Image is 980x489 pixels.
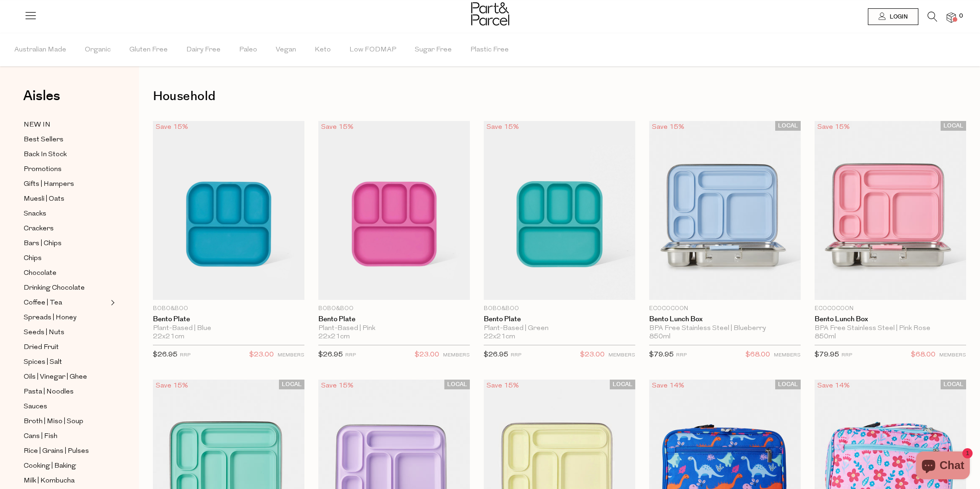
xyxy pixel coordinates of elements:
span: LOCAL [444,380,470,389]
span: $26.95 [484,351,508,358]
div: Save 15% [153,380,191,392]
a: Best Sellers [24,134,108,146]
span: Cooking | Baking [24,461,76,472]
span: Paleo [239,34,257,66]
a: Bento Plate [153,315,304,324]
a: Spices | Salt [24,356,108,368]
img: Part&Parcel [471,2,509,25]
span: Gifts | Hampers [24,179,74,190]
span: Coffee | Tea [24,298,62,309]
span: Sauces [24,401,47,413]
div: Save 15% [815,121,853,133]
span: $26.95 [153,351,177,358]
p: Bobo&boo [484,305,635,313]
span: Vegan [276,34,296,66]
span: LOCAL [610,380,635,389]
div: Save 14% [649,380,687,392]
small: MEMBERS [939,353,966,358]
a: Bars | Chips [24,238,108,249]
span: Oils | Vinegar | Ghee [24,372,87,383]
a: Gifts | Hampers [24,178,108,190]
a: Bento Plate [318,315,470,324]
small: MEMBERS [443,353,470,358]
a: Bento Lunch Box [815,315,966,324]
small: MEMBERS [774,353,801,358]
a: Bento Plate [484,315,635,324]
span: LOCAL [941,121,966,131]
a: Broth | Miso | Soup [24,416,108,427]
span: 22x21cm [153,333,184,341]
span: Back In Stock [24,149,67,160]
span: Dairy Free [186,34,221,66]
span: Aisles [23,86,60,106]
a: Chips [24,253,108,264]
span: Login [887,13,908,21]
span: 22x21cm [318,333,350,341]
span: Pasta | Noodles [24,387,74,398]
span: Australian Made [14,34,66,66]
div: Save 15% [484,121,522,133]
a: Muesli | Oats [24,193,108,205]
div: Save 15% [649,121,687,133]
span: Gluten Free [129,34,168,66]
img: Bento Lunch Box [815,121,966,300]
span: 22x21cm [484,333,515,341]
span: Rice | Grains | Pulses [24,446,89,457]
div: Plant-Based | Blue [153,324,304,333]
div: Save 15% [484,380,522,392]
button: Expand/Collapse Coffee | Tea [108,297,115,308]
span: Seeds | Nuts [24,327,64,338]
img: Bento Plate [318,121,470,300]
span: Organic [85,34,111,66]
span: $79.95 [815,351,839,358]
small: RRP [511,353,521,358]
span: Muesli | Oats [24,194,64,205]
span: LOCAL [941,380,966,389]
span: Broth | Miso | Soup [24,416,83,427]
span: $26.95 [318,351,343,358]
span: $68.00 [911,349,936,361]
a: Crackers [24,223,108,235]
a: Dried Fruit [24,342,108,353]
span: LOCAL [775,121,801,131]
span: Dried Fruit [24,342,59,353]
a: Oils | Vinegar | Ghee [24,371,108,383]
span: Spices | Salt [24,357,62,368]
a: Drinking Chocolate [24,282,108,294]
h1: Household [153,86,966,107]
p: Bobo&boo [318,305,470,313]
div: Plant-Based | Pink [318,324,470,333]
a: Back In Stock [24,149,108,160]
a: Promotions [24,164,108,175]
span: LOCAL [775,380,801,389]
span: Chips [24,253,42,264]
span: Low FODMAP [349,34,396,66]
span: Keto [315,34,331,66]
span: NEW IN [24,120,51,131]
span: Snacks [24,209,46,220]
p: Bobo&boo [153,305,304,313]
span: $23.00 [415,349,439,361]
span: 0 [957,12,965,20]
span: Promotions [24,164,62,175]
small: RRP [676,353,687,358]
span: $23.00 [249,349,274,361]
div: Plant-Based | Green [484,324,635,333]
span: $23.00 [580,349,605,361]
img: Bento Lunch Box [649,121,801,300]
span: Spreads | Honey [24,312,76,324]
div: Save 15% [153,121,191,133]
span: Drinking Chocolate [24,283,85,294]
span: Best Sellers [24,134,63,146]
small: RRP [345,353,356,358]
a: Cans | Fish [24,431,108,442]
span: Bars | Chips [24,238,62,249]
span: Crackers [24,223,54,235]
a: NEW IN [24,119,108,131]
span: Cans | Fish [24,431,57,442]
a: Chocolate [24,267,108,279]
span: $68.00 [746,349,770,361]
inbox-online-store-chat: Shopify online store chat [913,451,973,482]
a: Sauces [24,401,108,413]
p: Ecococoon [815,305,966,313]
